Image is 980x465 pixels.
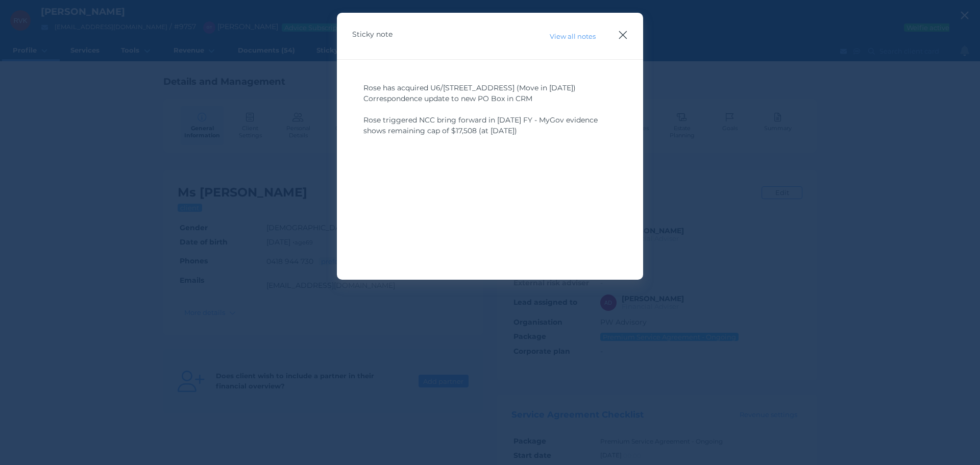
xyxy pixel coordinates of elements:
span: View all notes [545,32,600,40]
button: Close [618,28,628,42]
span: Correspondence update to new PO Box in CRM [363,94,532,103]
button: View all notes [545,30,600,42]
span: Sticky note [352,30,393,39]
span: Rose triggered NCC bring forward in [DATE] FY - MyGov evidence shows remaining cap of $17,508 (at... [363,115,600,135]
span: Rose has acquired U6/[STREET_ADDRESS] (Move in [DATE]) [363,83,576,92]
